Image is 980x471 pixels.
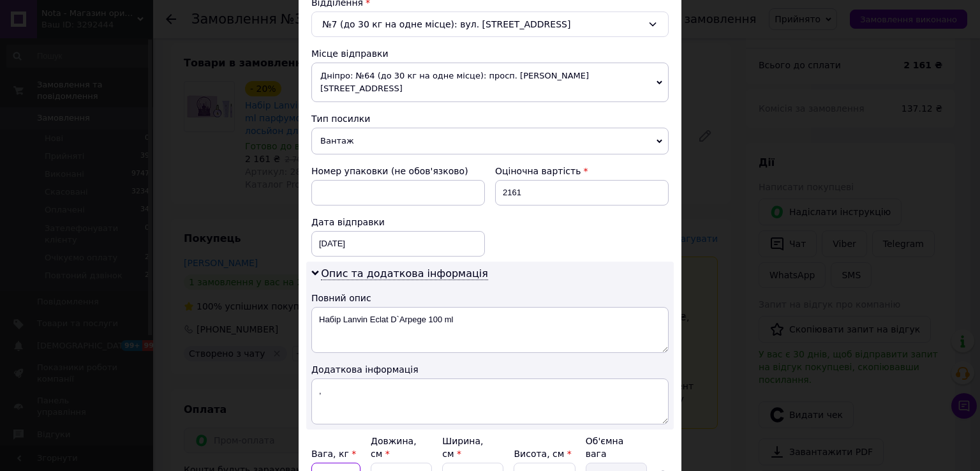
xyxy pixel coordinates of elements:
[311,292,669,304] div: Повний опис
[586,435,647,460] div: Об'ємна вага
[311,165,485,177] div: Номер упаковки (не обов'язково)
[311,307,669,353] textarea: Набір Lanvin Eclat D`Arpege 100 ml
[311,128,669,154] span: Вантаж
[311,378,669,424] textarea: ,
[311,216,485,228] div: Дата відправки
[311,114,370,124] span: Тип посилки
[371,436,417,459] label: Довжина, см
[311,449,356,459] label: Вага, кг
[311,363,669,376] div: Додаткова інформація
[514,449,571,459] label: Висота, см
[311,11,669,37] div: №7 (до 30 кг на одне місце): вул. [STREET_ADDRESS]
[442,436,483,459] label: Ширина, см
[321,267,488,280] span: Опис та додаткова інформація
[311,49,389,59] span: Місце відправки
[495,165,669,177] div: Оціночна вартість
[311,63,669,102] span: Дніпро: №64 (до 30 кг на одне місце): просп. [PERSON_NAME][STREET_ADDRESS]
